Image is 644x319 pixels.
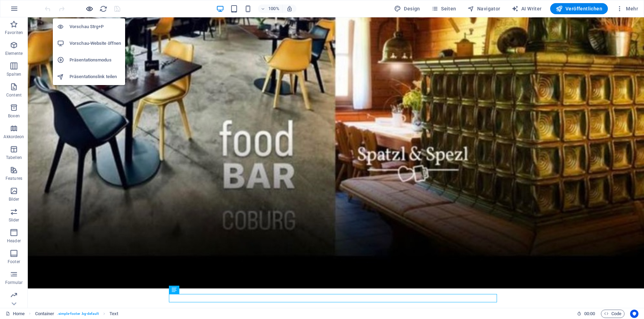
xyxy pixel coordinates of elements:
button: Design [391,3,423,14]
p: Boxen [8,113,20,119]
button: 100% [258,5,283,13]
p: Header [7,238,21,244]
button: Navigator [465,3,503,14]
p: Elemente [5,51,23,56]
button: Code [601,310,625,318]
h6: Vorschau-Website öffnen [70,39,121,48]
p: Content [6,92,22,98]
p: Tabellen [6,155,22,160]
span: Veröffentlichen [556,5,602,12]
p: Formular [5,280,23,285]
span: Code [604,310,621,318]
span: 00 00 [584,310,595,318]
button: Seiten [429,3,459,14]
span: : [589,311,590,316]
span: Seiten [431,5,456,12]
span: Mehr [616,5,638,12]
button: AI Writer [509,3,545,14]
p: Bilder [9,196,19,202]
p: Footer [8,259,20,265]
nav: breadcrumb [35,310,119,318]
button: Veröffentlichen [550,3,608,14]
button: Mehr [613,3,641,14]
p: Spalten [7,72,21,77]
span: . simple-footer .bg-default [57,310,98,318]
h6: Session-Zeit [577,310,595,318]
p: Slider [9,217,19,223]
p: Akkordeon [3,134,24,140]
p: Features [6,176,22,181]
i: Bei Größenänderung Zoomstufe automatisch an das gewählte Gerät anpassen. [286,6,293,12]
span: Klick zum Auswählen. Doppelklick zum Bearbeiten [109,310,118,318]
button: reload [99,5,107,13]
div: Design (Strg+Alt+Y) [391,3,423,14]
h6: Präsentationslink teilen [70,73,121,81]
span: Navigator [467,5,500,12]
span: AI Writer [512,5,542,12]
span: Design [394,5,420,12]
p: Favoriten [5,30,23,35]
button: Usercentrics [630,310,638,318]
span: Klick zum Auswählen. Doppelklick zum Bearbeiten [35,310,55,318]
h6: Präsentationsmodus [70,56,121,64]
a: Klick, um Auswahl aufzuheben. Doppelklick öffnet Seitenverwaltung [6,310,25,318]
h6: Vorschau Strg+P [70,23,121,31]
h6: 100% [268,5,279,13]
